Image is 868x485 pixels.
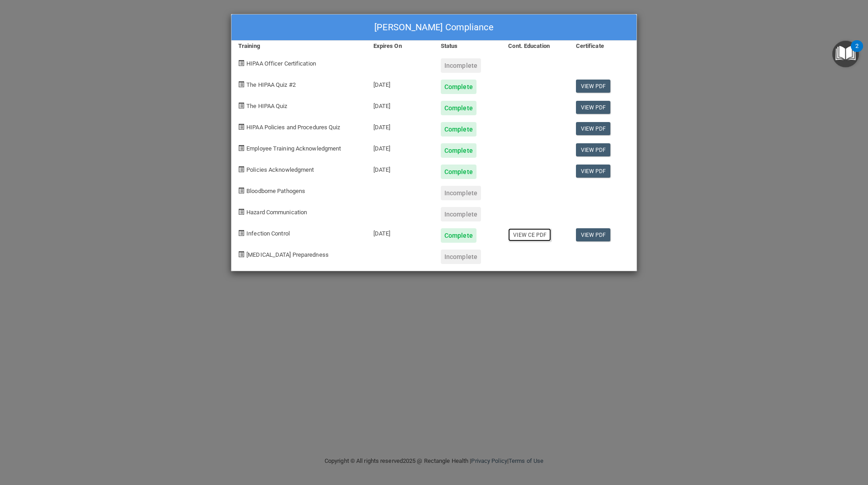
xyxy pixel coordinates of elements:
a: View CE PDF [508,228,551,241]
div: [DATE] [367,158,434,179]
span: [MEDICAL_DATA] Preparedness [246,251,329,258]
div: Incomplete [441,186,481,200]
a: View PDF [576,165,611,178]
div: Status [434,41,501,52]
a: View PDF [576,101,611,114]
div: Complete [441,80,476,94]
div: Expires On [367,41,434,52]
div: Complete [441,228,476,243]
div: 2 [855,46,859,58]
span: The HIPAA Quiz [246,103,287,109]
span: Policies Acknowledgment [246,166,314,173]
span: Infection Control [246,230,290,237]
a: View PDF [576,143,611,156]
div: [DATE] [367,73,434,94]
div: [DATE] [367,221,434,243]
div: Cont. Education [501,41,569,52]
div: [DATE] [367,94,434,115]
span: Bloodborne Pathogens [246,188,305,194]
a: View PDF [576,122,611,135]
a: View PDF [576,80,611,93]
span: Hazard Communication [246,209,307,216]
div: [DATE] [367,115,434,137]
div: Incomplete [441,207,481,221]
div: Incomplete [441,58,481,73]
span: The HIPAA Quiz #2 [246,81,296,88]
button: Open Resource Center, 2 new notifications [832,41,859,67]
div: Incomplete [441,250,481,264]
div: [PERSON_NAME] Compliance [231,14,637,41]
div: Complete [441,143,476,158]
div: Complete [441,122,476,137]
div: Complete [441,101,476,115]
div: Certificate [569,41,637,52]
span: HIPAA Policies and Procedures Quiz [246,124,340,131]
span: Employee Training Acknowledgment [246,145,341,152]
div: [DATE] [367,137,434,158]
div: Complete [441,165,476,179]
div: Training [231,41,367,52]
span: HIPAA Officer Certification [246,60,316,67]
a: View PDF [576,228,611,241]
